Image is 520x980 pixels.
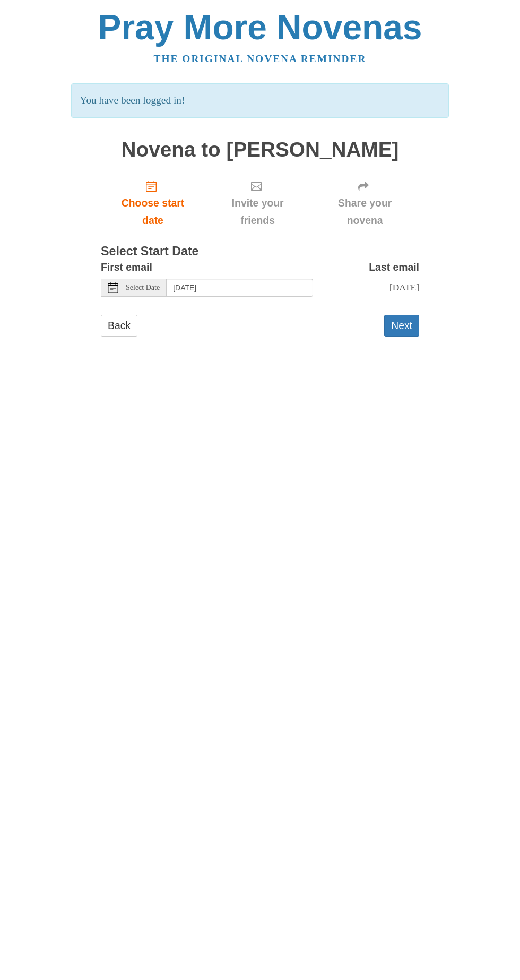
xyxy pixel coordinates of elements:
[101,245,419,259] h3: Select Start Date
[215,194,300,229] span: Invite your friends
[205,171,310,235] div: Click "Next" to confirm your start date first.
[101,139,419,161] h1: Novena to [PERSON_NAME]
[369,259,419,276] label: Last email
[98,7,422,47] a: Pray More Novenas
[101,259,152,276] label: First email
[321,194,409,229] span: Share your novena
[126,284,160,291] span: Select Date
[111,194,194,229] span: Choose start date
[384,315,419,337] button: Next
[310,171,419,235] div: Click "Next" to confirm your start date first.
[389,282,419,293] span: [DATE]
[154,53,367,64] a: The original novena reminder
[101,171,205,235] a: Choose start date
[71,83,448,118] p: You have been logged in!
[101,315,137,337] a: Back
